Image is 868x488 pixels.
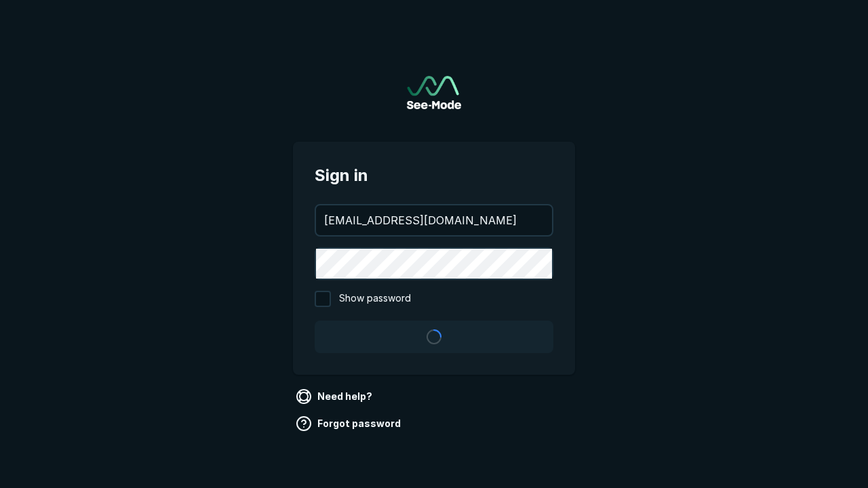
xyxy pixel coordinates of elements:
img: See-Mode Logo [407,76,461,109]
span: Sign in [315,163,553,188]
span: Show password [339,291,411,307]
a: Go to sign in [407,76,461,109]
input: your@email.com [316,205,552,235]
a: Need help? [293,386,378,407]
a: Forgot password [293,413,406,434]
